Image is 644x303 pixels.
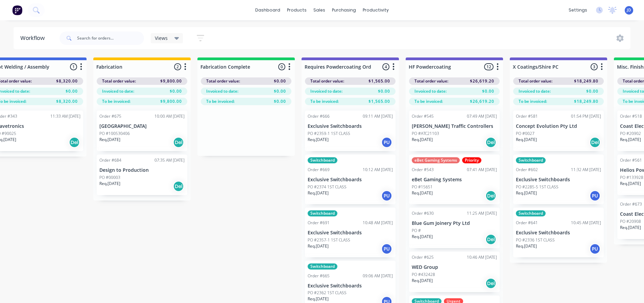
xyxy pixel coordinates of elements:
[409,252,500,292] div: Order #62510:46 AM [DATE]WED GroupPO #432428Req.[DATE]Del
[310,98,339,104] span: To be invoiced:
[519,98,547,104] span: To be invoiced:
[274,88,286,94] span: $0.00
[99,181,120,187] p: Req. [DATE]
[102,98,130,104] span: To be invoiced:
[574,98,598,104] span: $18,249.80
[412,220,497,226] p: Blue Gum Joinery Pty Ltd
[409,111,500,151] div: Order #54507:49 AM [DATE][PERSON_NAME] Traffic ControllersPO #ATC21103Req.[DATE]Del
[412,123,497,129] p: [PERSON_NAME] Traffic Controllers
[363,220,393,226] div: 10:48 AM [DATE]
[308,283,393,289] p: Exclusive Switchboards
[620,113,642,119] div: Order #518
[620,181,641,187] p: Req. [DATE]
[170,88,182,94] span: $0.00
[56,78,78,84] span: $8,320.00
[590,190,600,201] div: PU
[363,273,393,279] div: 09:06 AM [DATE]
[627,7,631,13] span: JD
[409,208,500,248] div: Order #63011:25 AM [DATE]Blue Gum Joinery Pty LtdPO #Req.[DATE]Del
[99,131,130,137] p: PO #100530406
[516,230,601,236] p: Exclusive Switchboards
[485,234,496,245] div: Del
[412,137,433,143] p: Req. [DATE]
[519,78,552,84] span: Total order value:
[381,137,392,148] div: PU
[274,98,286,104] span: $0.00
[516,220,538,226] div: Order #641
[590,243,600,254] div: PU
[308,290,347,296] p: PO #2362 1ST CLASS
[329,5,359,15] div: purchasing
[516,243,537,249] p: Req. [DATE]
[516,167,538,173] div: Order #602
[412,234,433,240] p: Req. [DATE]
[516,210,546,216] div: Switchboard
[467,113,497,119] div: 07:49 AM [DATE]
[516,237,555,243] p: PO #2336 1ST CLASS
[308,157,337,163] div: Switchboard
[155,34,168,42] span: Views
[252,5,284,15] a: dashboard
[620,131,641,137] p: PO #20902
[513,155,604,204] div: SwitchboardOrder #60211:32 AM [DATE]Exclusive SwitchboardsPO #2285-5 1ST CLASSReq.[DATE]PU
[363,113,393,119] div: 09:11 AM [DATE]
[519,88,551,94] span: Invoiced to date:
[485,278,496,289] div: Del
[414,98,443,104] span: To be invoiced:
[620,218,641,225] p: PO #20908
[590,137,600,148] div: Del
[516,157,546,163] div: Switchboard
[620,201,642,207] div: Order #673
[409,155,500,204] div: eBet Gaming SystemsPriorityOrder #54307:41 AM [DATE]eBet Gaming SystemsPO #15651Req.[DATE]Del
[308,296,329,302] p: Req. [DATE]
[308,237,350,243] p: PO #2357-1 1ST CLASS
[467,167,497,173] div: 07:41 AM [DATE]
[308,273,330,279] div: Order #665
[565,5,591,15] div: settings
[359,5,392,15] div: productivity
[310,78,344,84] span: Total order value:
[470,78,494,84] span: $26,619.20
[412,228,421,234] p: PO #
[77,31,144,45] input: Search for orders...
[378,88,390,94] span: $0.00
[160,78,182,84] span: $9,800.00
[571,167,601,173] div: 11:32 AM [DATE]
[206,98,235,104] span: To be invoiced:
[308,123,393,129] p: Exclusive Switchboards
[310,88,342,94] span: Invoiced to date:
[308,263,337,270] div: Switchboard
[462,157,481,163] div: Priority
[414,78,448,84] span: Total order value:
[412,210,434,216] div: Order #630
[154,113,185,119] div: 10:00 AM [DATE]
[66,88,78,94] span: $0.00
[308,190,329,196] p: Req. [DATE]
[412,272,435,278] p: PO #432428
[173,181,184,192] div: Del
[12,5,22,15] img: Factory
[467,254,497,260] div: 10:46 AM [DATE]
[102,78,136,84] span: Total order value:
[308,113,330,119] div: Order #666
[412,278,433,284] p: Req. [DATE]
[102,88,134,94] span: Invoiced to date:
[381,190,392,201] div: PU
[69,137,80,148] div: Del
[305,208,396,257] div: SwitchboardOrder #69110:48 AM [DATE]Exclusive SwitchboardsPO #2357-1 1ST CLASSReq.[DATE]PU
[516,177,601,183] p: Exclusive Switchboards
[516,184,558,190] p: PO #2285-5 1ST CLASS
[412,157,460,163] div: eBet Gaming Systems
[56,98,78,104] span: $8,320.00
[97,111,187,151] div: Order #67510:00 AM [DATE][GEOGRAPHIC_DATA]PO #100530406Req.[DATE]Del
[99,123,185,129] p: [GEOGRAPHIC_DATA]
[274,78,286,84] span: $0.00
[620,174,643,181] p: PO #133928
[154,157,185,163] div: 07:35 AM [DATE]
[574,78,598,84] span: $18,249.80
[513,208,604,257] div: SwitchboardOrder #64110:45 AM [DATE]Exclusive SwitchboardsPO #2336 1ST CLASSReq.[DATE]PU
[284,5,310,15] div: products
[308,137,329,143] p: Req. [DATE]
[99,157,121,163] div: Order #684
[412,113,434,119] div: Order #545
